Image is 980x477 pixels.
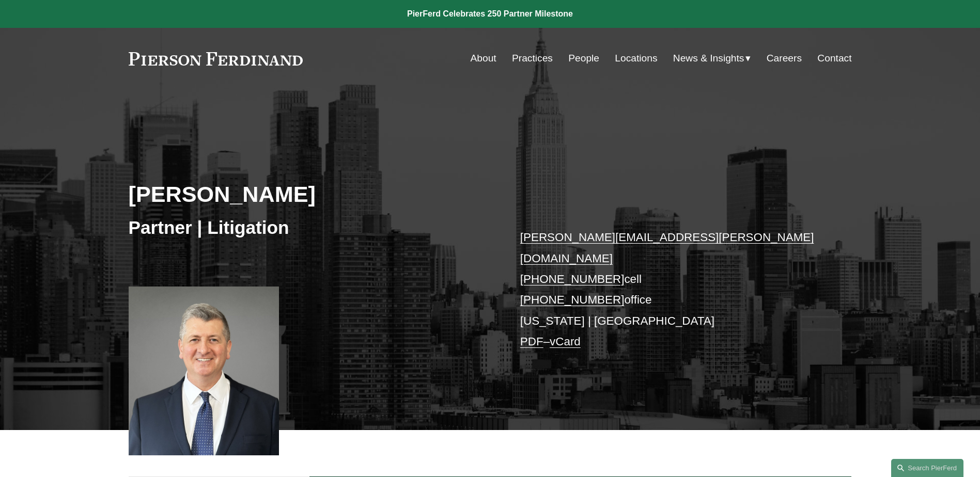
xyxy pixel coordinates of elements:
[767,49,802,68] a: Careers
[129,216,490,239] h3: Partner | Litigation
[550,335,581,348] a: vCard
[615,49,657,68] a: Locations
[817,49,851,68] a: Contact
[520,335,543,348] a: PDF
[520,227,821,352] p: cell office [US_STATE] | [GEOGRAPHIC_DATA] –
[129,181,490,208] h2: [PERSON_NAME]
[520,273,625,285] a: [PHONE_NUMBER]
[471,49,496,68] a: About
[891,459,963,477] a: Search this site
[512,49,553,68] a: Practices
[673,49,751,68] a: folder dropdown
[520,231,814,264] a: [PERSON_NAME][EMAIL_ADDRESS][PERSON_NAME][DOMAIN_NAME]
[568,49,599,68] a: People
[520,293,625,306] a: [PHONE_NUMBER]
[673,50,744,68] span: News & Insights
